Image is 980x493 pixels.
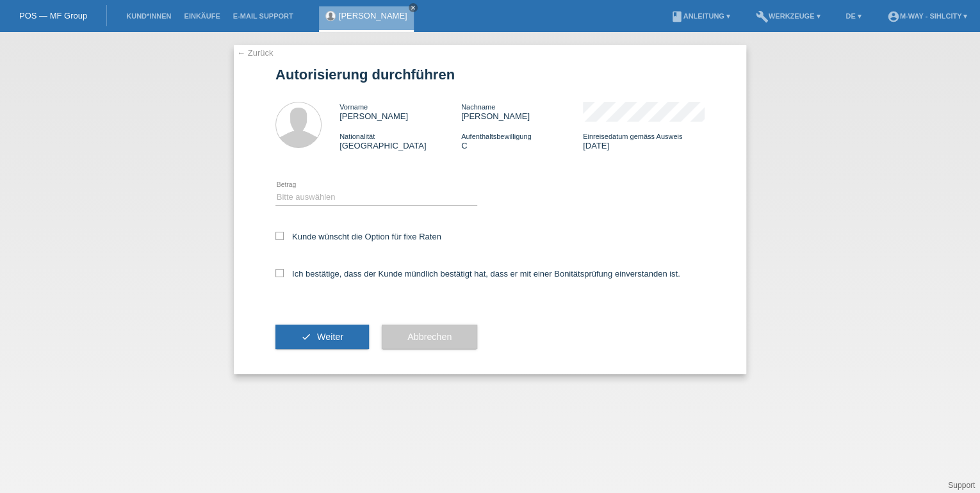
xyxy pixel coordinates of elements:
h1: Autorisierung durchführen [275,67,705,83]
label: Kunde wünscht die Option für fixe Raten [275,232,441,241]
a: [PERSON_NAME] [339,11,407,20]
i: check [301,332,311,342]
i: close [410,4,416,11]
span: Abbrechen [407,332,452,342]
span: Nachname [461,103,495,111]
label: Ich bestätige, dass der Kunde mündlich bestätigt hat, dass er mit einer Bonitätsprüfung einversta... [275,269,680,279]
a: account_circlem-way - Sihlcity ▾ [881,12,974,20]
div: [GEOGRAPHIC_DATA] [339,131,461,150]
span: Vorname [339,103,368,111]
i: account_circle [887,10,900,23]
span: Weiter [317,332,343,342]
a: buildWerkzeuge ▾ [749,12,827,20]
a: ← Zurück [237,48,273,58]
a: E-Mail Support [227,12,300,20]
button: check Weiter [275,325,369,349]
span: Nationalität [339,133,375,140]
div: [PERSON_NAME] [461,102,583,121]
a: Support [948,481,975,490]
span: Einreisedatum gemäss Ausweis [583,133,682,140]
div: [PERSON_NAME] [339,102,461,121]
a: Einkäufe [177,12,226,20]
a: close [409,3,418,12]
i: build [756,10,769,23]
div: C [461,131,583,150]
a: POS — MF Group [19,11,87,20]
a: DE ▾ [839,12,867,20]
button: Abbrechen [382,325,477,349]
i: book [670,10,683,23]
span: Aufenthaltsbewilligung [461,133,531,140]
a: bookAnleitung ▾ [664,12,736,20]
div: [DATE] [583,131,705,150]
a: Kund*innen [120,12,177,20]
